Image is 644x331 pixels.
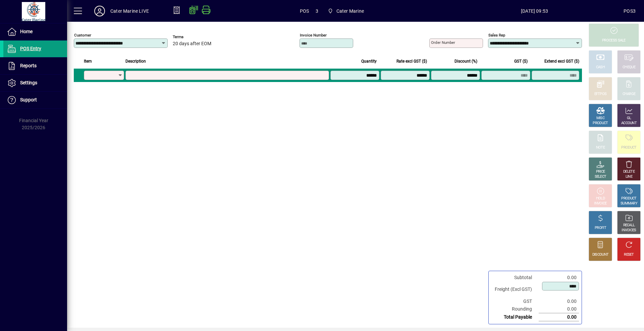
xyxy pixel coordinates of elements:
[623,92,636,97] div: CHARGE
[595,226,606,231] div: PROFIT
[593,121,608,126] div: PRODUCT
[20,80,37,85] span: Settings
[3,75,67,91] a: Settings
[596,145,605,150] div: NOTE
[594,92,607,97] div: EFTPOS
[602,38,626,43] div: PROCESS SALE
[454,58,477,65] span: Discount (%)
[627,116,631,121] div: GL
[594,201,606,206] div: INVOICE
[173,35,213,39] span: Terms
[592,252,608,257] div: DISCOUNT
[544,58,579,65] span: Extend excl GST ($)
[539,274,579,281] td: 0.00
[596,116,604,121] div: MISC
[74,33,91,37] mat-label: Customer
[300,33,327,37] mat-label: Invoice number
[84,58,92,65] span: Item
[488,33,505,37] mat-label: Sales rep
[20,46,41,51] span: POS Entry
[596,65,605,70] div: CASH
[431,40,455,45] mat-label: Order number
[89,5,110,17] button: Profile
[20,63,37,68] span: Reports
[3,92,67,108] a: Support
[361,58,377,65] span: Quantity
[316,6,318,16] span: 3
[491,313,539,321] td: Total Payable
[621,201,637,206] div: SUMMARY
[623,169,635,174] div: DELETE
[125,58,146,65] span: Description
[596,169,605,174] div: PRICE
[173,41,211,47] span: 20 days after EOM
[595,174,606,179] div: SELECT
[623,65,635,70] div: CHEQUE
[624,252,634,257] div: RESET
[20,97,37,102] span: Support
[621,196,636,201] div: PRODUCT
[539,313,579,321] td: 0.00
[20,29,33,34] span: Home
[596,196,605,201] div: HOLD
[396,58,427,65] span: Rate excl GST ($)
[3,58,67,74] a: Reports
[622,228,636,233] div: INVOICES
[626,174,632,179] div: LINE
[491,281,539,298] td: Freight (Excl GST)
[3,23,67,40] a: Home
[539,298,579,305] td: 0.00
[491,298,539,305] td: GST
[300,6,309,16] span: POS
[491,305,539,313] td: Rounding
[623,223,635,228] div: RECALL
[336,6,364,16] span: Cater Marine
[624,6,636,16] div: POS3
[621,121,637,126] div: ACCOUNT
[491,274,539,281] td: Subtotal
[110,6,149,16] div: Cater Marine LIVE
[445,6,624,16] span: [DATE] 09:53
[539,305,579,313] td: 0.00
[325,5,367,17] span: Cater Marine
[621,145,636,150] div: PRODUCT
[514,58,528,65] span: GST ($)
